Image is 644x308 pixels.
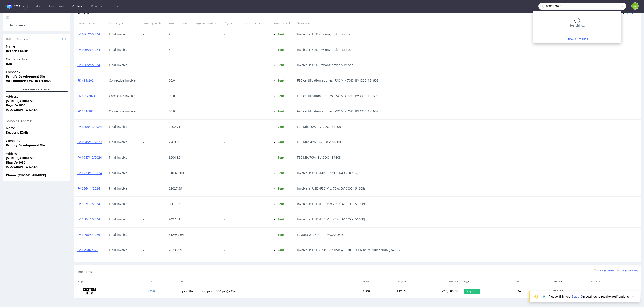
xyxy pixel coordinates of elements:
span: Payment [224,8,235,12]
th: LIID [145,265,176,271]
span: Invoice in USD - 7316,67 USD = 6330,99 EUR (kurs NBP z dnia [DATE]) [297,235,400,238]
a: FV 129/8/2025 [77,234,98,239]
span: Invoice in USD (FSC Mix 70%: BV-COC-151608) [297,173,400,177]
a: FK 500/2024 [77,80,95,84]
strong: Ķezberis Kārlis [6,117,28,121]
th: Stage [461,265,513,271]
td: Paper Sheet (price per 1.000 pcs) • Custom [176,271,342,285]
div: Shipped [464,275,480,281]
a: Designs [88,3,105,10]
a: Show all results [535,37,619,41]
span: € 204.52 [169,142,180,146]
strong: VAT number: LV40103913868 [6,65,51,70]
strong: Riga LV-1050 [6,147,25,151]
span: Final invoice [109,173,136,177]
a: FV 656/11/2024 [77,173,100,177]
span: - [224,34,235,38]
td: [DATE] [513,271,550,285]
span: Final invoice [109,189,136,192]
th: Shipment [587,265,623,271]
div: Sent [273,158,284,161]
td: €12.79 [373,271,409,285]
span: Final invoice [109,112,136,115]
span: - [224,81,235,84]
strong: [GEOGRAPHIC_DATA] [6,151,39,155]
strong: B2B [6,48,12,52]
p: €19,185.00 [412,276,458,280]
span: - [143,158,161,161]
div: Sent [273,173,284,177]
span: Corrective invoice [109,96,136,100]
small: Margin summary [617,256,638,258]
span: € [169,34,170,38]
span: FSC Mix 70%: BV-COC-151608 [297,127,400,131]
span: Invoice in USD - wrong order number [297,34,400,38]
strong: Ķezberis Kārlis [6,35,28,40]
span: Final invoice [109,204,136,208]
td: 1500 [342,271,373,285]
span: € 861.03 [169,188,180,192]
button: Top up Wallet [6,9,30,15]
span: Final invoice [109,158,136,161]
span: FSC Mix 70%: BV-COC-151608 [297,112,400,115]
span: - [224,127,235,131]
a: FV 1808/10/2024 [77,111,102,115]
span: - [224,204,235,208]
th: Deadline [550,265,587,271]
strong: [GEOGRAPHIC_DATA] [6,94,39,98]
td: - [587,271,623,285]
div: Sent [273,19,284,23]
div: Billing Address [3,21,70,31]
div: Sent [273,50,284,53]
span: Invoice in USD (R010022893,R498016157) [297,158,400,161]
span: - [224,235,235,238]
a: Orders [70,3,85,10]
span: € 0.0 [169,96,175,100]
span: Invoice amount [169,8,188,12]
span: € 260.59 [169,127,180,131]
button: pma [5,3,28,10]
div: Sent [273,204,284,208]
span: Invoice in USD - wrong order number [297,50,400,53]
span: FSC certification applies. FSC Mix 70%: BV-COC-151608 [297,96,400,100]
div: Sent [273,189,284,192]
div: Sent [273,65,284,69]
span: Invoice in USD (FSC Mix 70%: BV-COC-151608) [297,204,400,208]
span: Final invoice [109,34,136,38]
span: - [224,219,235,223]
div: Sent [273,219,284,223]
strong: Phone [PHONE_NUMBER] [6,160,46,164]
span: - [224,142,235,146]
div: Searching… [535,18,619,28]
span: - [224,189,235,192]
a: FV 1946/10/2024 [77,127,102,131]
div: Sent [273,81,284,84]
th: Specs [176,265,342,271]
span: Invoice type [109,8,136,12]
span: - [224,112,235,115]
span: € 0.0 [169,80,175,84]
a: FV 1723/10/2024 [77,157,102,162]
a: FV 658/11/2024 [77,204,100,208]
th: Batch [513,265,550,271]
th: Net Total [409,265,461,271]
div: Sent [273,127,284,131]
span: Final invoice [109,142,136,146]
figcaption: EJ [632,3,638,9]
span: - [224,158,235,161]
a: FK 499/2024 [77,65,95,69]
img: logo [7,4,14,9]
span: Payment reference [242,8,266,12]
span: - [143,81,161,84]
th: Unit price [373,265,409,271]
span: Corrective invoice [109,81,136,84]
strong: Printify Development SIA [6,130,45,134]
a: VIWR [148,276,155,280]
span: Invoice in USD - wrong order number [297,19,400,23]
div: Please fill in your in settings to receive notifications [549,294,629,299]
a: Line Items [47,3,66,10]
a: Jobs [108,3,121,10]
span: - [143,173,161,177]
span: Address [6,81,68,85]
div: Shipping Address [3,103,70,113]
